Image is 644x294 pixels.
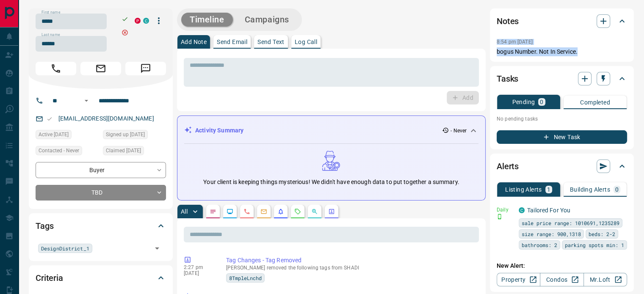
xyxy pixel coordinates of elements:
p: Daily [497,206,514,214]
span: 8TmpleLnchd [229,274,262,282]
button: Campaigns [236,13,298,27]
p: Send Email [217,39,247,45]
span: parking spots min: 1 [565,241,624,249]
p: 0 [540,99,543,105]
svg: Opportunities [311,208,318,215]
svg: Agent Actions [328,208,335,215]
svg: Requests [294,208,301,215]
p: Log Call [295,39,317,45]
label: Last name [41,32,60,38]
div: TBD [36,185,166,201]
svg: Lead Browsing Activity [227,208,233,215]
p: Activity Summary [195,126,243,135]
svg: Push Notification Only [497,214,503,220]
svg: Notes [210,208,216,215]
h2: Notes [497,14,519,28]
div: Criteria [36,268,166,288]
span: Message [125,62,166,75]
p: Tag Changes - Tag Removed [226,256,475,265]
p: Listing Alerts [505,187,542,192]
p: Your client is keeping things mysterious! We didn't have enough data to put together a summary. [203,178,459,187]
svg: Calls [243,208,250,215]
span: DesignDistrict_1 [41,244,89,253]
svg: Listing Alerts [277,208,284,215]
p: Building Alerts [570,187,610,192]
span: Email [80,62,121,75]
span: Claimed [DATE] [106,146,141,155]
div: Activity Summary- Never [184,123,478,138]
h2: Alerts [497,159,519,173]
p: bogus Number. Not In Service. [497,47,627,56]
a: Condos [540,273,583,286]
div: Notes [497,11,627,31]
h2: Tags [36,219,53,233]
span: sale price range: 1010691,1235289 [522,219,619,227]
label: First name [41,10,60,15]
span: Active [DATE] [39,130,69,139]
div: Sat Sep 18 2021 [36,130,99,142]
p: 0 [615,187,619,192]
div: Wed Jan 22 2020 [103,146,166,158]
span: Contacted - Never [39,146,79,155]
p: [PERSON_NAME] removed the following tags from SHADI [226,265,475,271]
p: - Never [451,127,467,135]
button: Timeline [181,13,233,27]
div: Tasks [497,69,627,89]
svg: Emails [260,208,267,215]
button: Open [151,242,163,254]
p: No pending tasks [497,113,627,125]
div: condos.ca [143,18,149,24]
p: Pending [512,99,535,105]
p: 8:54 pm [DATE] [497,39,533,45]
div: Mon Nov 05 2018 [103,130,166,142]
p: New Alert: [497,261,627,270]
p: Completed [580,99,610,105]
div: property.ca [135,18,141,24]
h2: Tasks [497,72,518,85]
span: size range: 900,1318 [522,230,581,238]
span: Call [36,62,76,75]
svg: Email Valid [47,116,53,122]
button: Open [81,96,91,106]
span: Signed up [DATE] [106,130,145,139]
a: Mr.Loft [583,273,627,286]
p: Add Note [181,39,207,45]
p: All [181,209,188,214]
span: bathrooms: 2 [522,241,557,249]
button: New Task [497,130,627,144]
p: 1 [547,187,550,192]
a: Tailored For You [527,207,570,214]
a: Property [497,273,540,286]
p: [DATE] [184,270,213,276]
div: condos.ca [519,207,525,213]
a: [EMAIL_ADDRESS][DOMAIN_NAME] [58,115,154,122]
span: beds: 2-2 [589,230,615,238]
p: 2:27 pm [184,264,213,270]
div: Alerts [497,156,627,176]
h2: Criteria [36,271,63,285]
p: Send Text [257,39,285,45]
div: Tags [36,216,166,236]
div: Buyer [36,162,166,178]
